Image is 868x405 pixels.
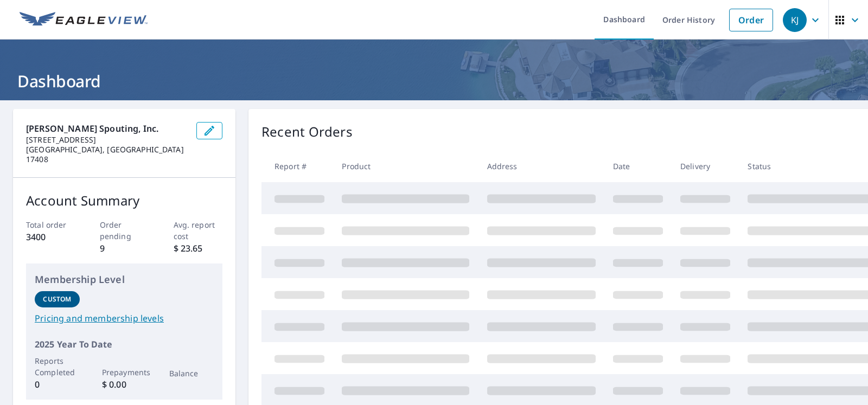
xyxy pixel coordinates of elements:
img: EV Logo [20,12,148,28]
p: $ 23.65 [174,242,223,255]
th: Address [478,150,604,182]
p: Reports Completed [35,355,80,378]
p: Order pending [100,219,149,242]
p: [STREET_ADDRESS] [26,135,188,145]
p: Custom [43,294,71,304]
p: Prepayments [102,367,147,378]
h1: Dashboard [13,70,855,92]
p: Total order [26,219,75,230]
p: 9 [100,242,149,255]
p: [GEOGRAPHIC_DATA], [GEOGRAPHIC_DATA] 17408 [26,145,188,164]
p: Recent Orders [261,122,353,142]
th: Date [604,150,672,182]
th: Product [333,150,478,182]
a: Order [729,9,773,31]
p: 3400 [26,230,75,243]
p: Membership Level [35,272,214,287]
p: [PERSON_NAME] Spouting, Inc. [26,122,188,135]
p: Balance [169,368,214,379]
p: Avg. report cost [174,219,223,242]
th: Report # [261,150,333,182]
div: KJ [783,8,807,32]
p: 2025 Year To Date [35,338,214,351]
th: Delivery [672,150,739,182]
p: 0 [35,378,80,391]
p: $ 0.00 [102,378,147,391]
a: Pricing and membership levels [35,312,214,325]
p: Account Summary [26,191,222,210]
